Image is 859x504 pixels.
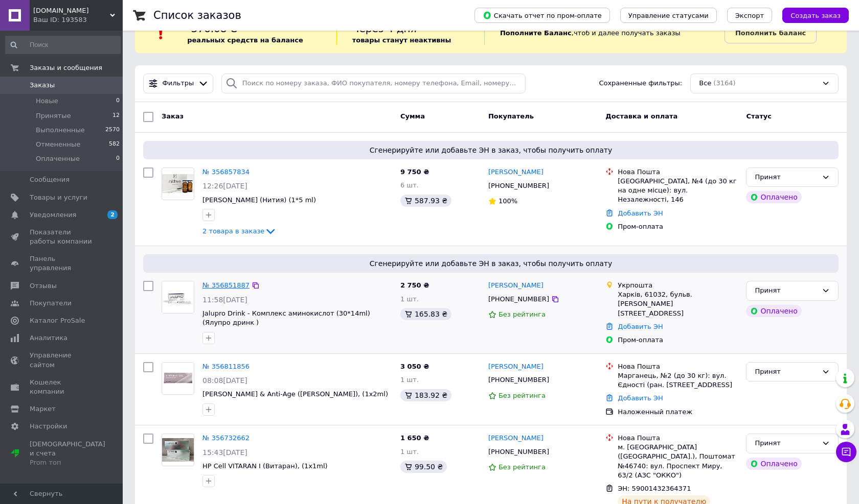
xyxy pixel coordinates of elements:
span: Покупатель [488,112,534,120]
button: Создать заказ [782,8,849,23]
a: Фото товару [162,281,194,314]
img: Фото товару [162,281,194,313]
span: Кошелек компании [30,378,95,396]
div: Пром-оплата [618,335,738,345]
span: Без рейтинга [499,392,546,399]
div: Принят [755,367,818,377]
span: 1 шт. [400,376,419,383]
span: 11:58[DATE] [202,296,247,304]
span: Панель управления [30,254,95,273]
a: № 356857834 [202,168,250,176]
div: Нова Пошта [618,362,738,371]
div: Харків, 61032, бульв. [PERSON_NAME][STREET_ADDRESS] [618,290,738,318]
img: :exclamation: [153,26,169,41]
span: Принятые [36,111,71,121]
a: № 356811856 [202,363,250,370]
span: 100% [499,197,517,205]
span: 1 шт. [400,448,419,455]
span: 2 товара в заказе [202,227,264,235]
button: Экспорт [727,8,772,23]
span: Создать заказ [790,12,841,19]
a: № 356732662 [202,434,250,442]
div: Марганець, №2 (до 30 кг): вул. Єдності (ран. [STREET_ADDRESS] [618,371,738,390]
span: 15:43[DATE] [202,448,247,457]
a: [PERSON_NAME] [488,167,544,177]
span: Доставка и оплата [605,112,677,120]
div: Принят [755,438,818,449]
a: Добавить ЭН [618,394,663,402]
div: 99.50 ₴ [400,461,447,473]
span: Экспорт [735,12,764,19]
span: (3164) [713,79,735,87]
div: Оплачено [746,305,801,317]
div: [PHONE_NUMBER] [486,179,551,193]
input: Поиск [5,36,121,54]
div: [GEOGRAPHIC_DATA], №4 (до 30 кг на одне місце): вул. Незалежності, 146 [618,177,738,205]
div: Принят [755,285,818,296]
input: Поиск по номеру заказа, ФИО покупателя, номеру телефона, Email, номеру накладной [221,74,526,93]
a: Создать заказ [772,11,849,19]
div: Наложенный платеж [618,407,738,417]
span: Все [699,79,711,88]
span: 9 750 ₴ [400,168,429,176]
a: [PERSON_NAME] [488,362,544,372]
b: реальных средств на балансе [187,36,303,44]
div: 165.83 ₴ [400,308,451,320]
span: Отзывы [30,281,57,291]
a: HP Cell VITARAN I (Витаран), (1x1ml) [202,462,328,470]
span: Сумма [400,112,425,120]
button: Чат с покупателем [836,442,856,462]
span: Показатели работы компании [30,228,95,246]
span: Аналитика [30,333,67,343]
span: Маркет [30,404,56,414]
span: 12 [112,111,120,121]
span: Оплаченные [36,154,80,163]
span: Без рейтинга [499,310,546,318]
span: Сгенерируйте или добавьте ЭН в заказ, чтобы получить оплату [147,258,834,269]
div: [PHONE_NUMBER] [486,293,551,306]
div: Prom топ [30,458,105,467]
span: 12:26[DATE] [202,182,247,190]
span: Заказ [162,112,184,120]
div: Ваш ID: 193583 [33,15,123,25]
a: [PERSON_NAME] [488,434,544,443]
a: [PERSON_NAME] (Нития) (1*5 ml) [202,196,316,204]
img: Фото товару [162,369,194,387]
span: ЭН: 59001432364371 [618,485,691,492]
b: товары станут неактивны [352,36,451,44]
span: Без рейтинга [499,463,546,471]
span: 0 [116,154,120,163]
span: 1 650 ₴ [400,434,429,442]
span: [DEMOGRAPHIC_DATA] и счета [30,440,105,468]
img: Фото товару [162,438,194,462]
div: Нова Пошта [618,167,738,177]
div: 587.93 ₴ [400,195,451,207]
span: Заказы и сообщения [30,63,102,73]
span: Jalupro Drink - Комплекс аминокислот (30*14ml) (Ялупро дринк ) [202,309,370,327]
span: Статус [746,112,772,120]
span: Управление статусами [628,12,709,19]
a: [PERSON_NAME] & Anti-Age ([PERSON_NAME]), (1x2ml) [202,390,388,398]
div: м. [GEOGRAPHIC_DATA] ([GEOGRAPHIC_DATA].), Поштомат №46740: вул. Проспект Миру, 63/2 (АЗС "ОККО") [618,443,738,480]
div: Пром-оплата [618,222,738,231]
a: Пополнить баланс [725,23,817,43]
span: Уведомления [30,210,76,220]
span: 6 шт. [400,181,419,189]
a: [PERSON_NAME] [488,281,544,291]
div: 183.92 ₴ [400,389,451,401]
div: Принят [755,172,818,183]
a: Фото товару [162,362,194,395]
div: Нова Пошта [618,434,738,443]
span: Сообщения [30,175,70,184]
span: Товары и услуги [30,193,87,202]
span: Настройки [30,422,67,431]
h1: Список заказов [153,9,241,21]
span: Фильтры [163,79,194,88]
span: Управление сайтом [30,351,95,369]
div: [PHONE_NUMBER] [486,445,551,459]
div: Укрпошта [618,281,738,290]
div: [PHONE_NUMBER] [486,373,551,387]
a: Добавить ЭН [618,209,663,217]
button: Управление статусами [620,8,717,23]
span: 3 050 ₴ [400,363,429,370]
